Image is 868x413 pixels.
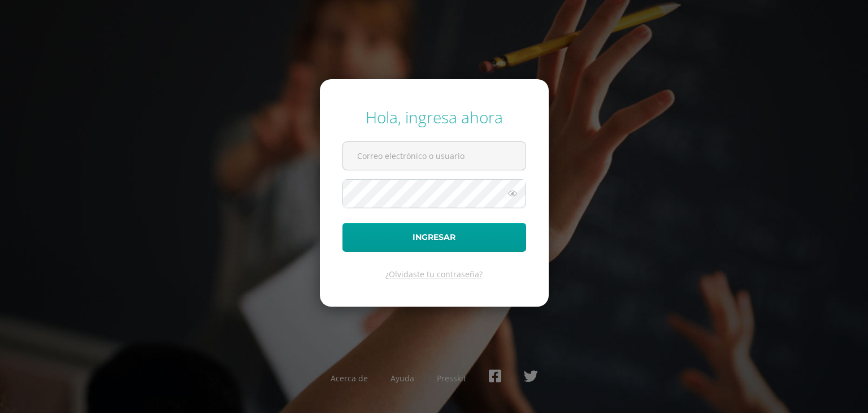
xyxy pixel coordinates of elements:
a: Ayuda [390,373,414,384]
button: Ingresar [342,223,526,252]
input: Correo electrónico o usuario [343,142,526,170]
a: Presskit [437,373,466,384]
a: Acerca de [331,373,368,384]
a: ¿Olvidaste tu contraseña? [385,269,483,279]
div: Hola, ingresa ahora [342,106,526,128]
